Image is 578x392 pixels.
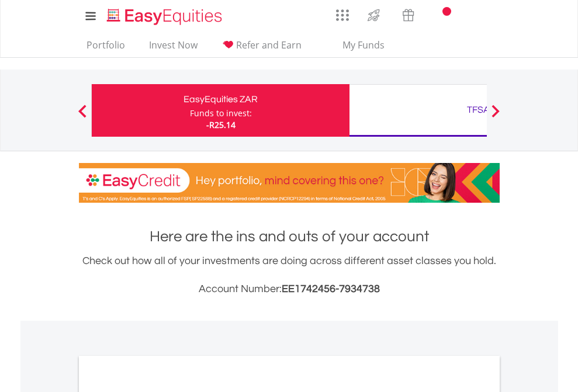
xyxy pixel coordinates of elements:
img: EasyEquities_Logo.png [105,7,227,26]
a: Notifications [425,3,455,26]
a: Vouchers [391,3,425,25]
a: My Profile [485,3,515,29]
span: My Funds [326,37,402,53]
img: thrive-v2.svg [364,6,383,25]
button: Next [484,110,507,122]
div: EasyEquities ZAR [99,91,342,107]
a: Portfolio [82,39,130,57]
a: AppsGrid [328,3,357,22]
button: Previous [71,110,94,122]
div: Check out how all of your investments are doing across different asset classes you hold. [79,253,500,297]
img: EasyCredit Promotion Banner [79,163,500,203]
a: Refer and Earn [217,39,306,57]
img: vouchers-v2.svg [399,6,418,25]
h3: Account Number: [79,281,500,297]
span: -R25.14 [206,119,236,130]
span: Refer and Earn [236,39,302,51]
a: Invest Now [144,39,202,57]
a: Home page [102,3,227,26]
img: grid-menu-icon.svg [336,9,349,22]
span: EE1742456-7934738 [282,283,380,294]
h1: Here are the ins and outs of your account [79,226,500,247]
a: FAQ's and Support [455,3,485,26]
div: Funds to invest: [190,107,252,119]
